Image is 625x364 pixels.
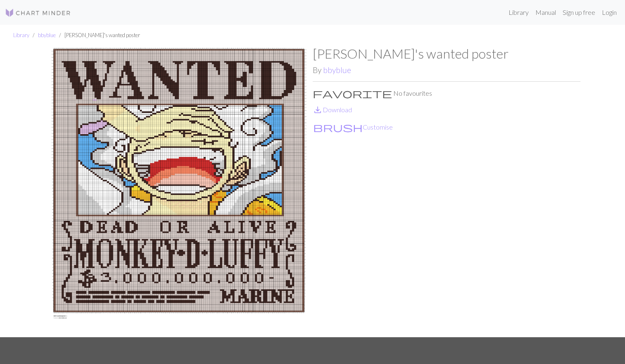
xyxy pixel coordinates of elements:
i: Customise [313,122,363,132]
a: bbyblue [323,65,351,75]
span: save_alt [313,104,323,116]
p: No favourites [313,88,580,98]
a: Login [599,4,620,21]
img: Logo [5,8,71,18]
span: brush [313,121,363,133]
a: DownloadDownload [313,106,352,113]
a: Library [13,32,29,38]
h2: By [313,65,580,75]
a: bbyblue [38,32,56,38]
a: Sign up free [559,4,599,21]
span: favorite [313,87,392,99]
h1: [PERSON_NAME]'s wanted poster [313,46,580,61]
i: Download [313,105,323,115]
li: [PERSON_NAME]'s wanted poster [56,31,140,39]
img: luffy's wanted poster [45,46,313,337]
button: CustomiseCustomise [313,122,393,132]
a: Manual [532,4,559,21]
a: Library [505,4,532,21]
i: Favourite [313,88,392,98]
